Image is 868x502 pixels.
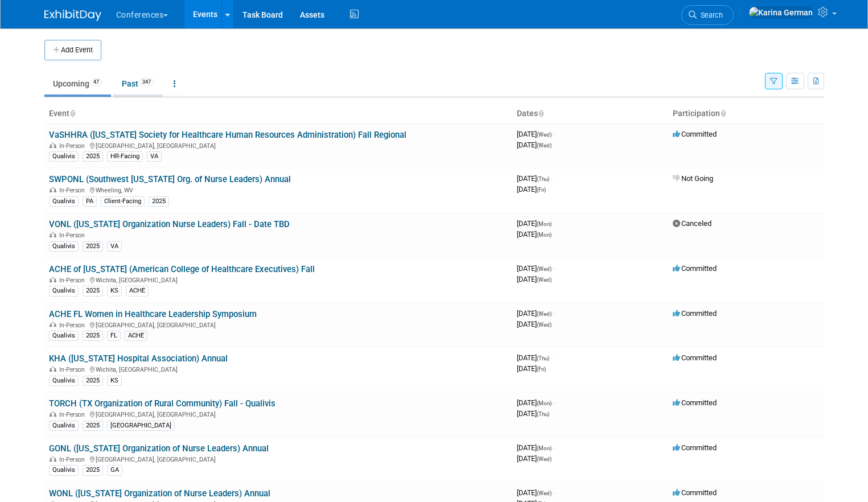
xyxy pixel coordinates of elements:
a: Sort by Start Date [538,109,544,118]
span: [DATE] [517,443,555,452]
a: Sort by Event Name [69,109,75,118]
div: Qualivis [49,241,79,252]
span: (Mon) [537,445,552,451]
span: [DATE] [517,320,552,328]
img: In-Person Event [50,322,56,327]
a: KHA ([US_STATE] Hospital Association) Annual [49,353,228,364]
span: - [553,488,555,497]
div: Qualivis [49,376,79,386]
span: (Wed) [537,322,552,328]
span: In-Person [59,232,88,239]
div: VA [147,151,162,162]
span: [DATE] [517,185,546,194]
span: (Wed) [537,142,552,149]
span: Canceled [673,219,711,228]
span: [DATE] [517,364,546,373]
div: Qualivis [49,421,79,431]
th: Participation [668,104,824,124]
span: In-Person [59,142,88,150]
span: (Wed) [537,131,552,138]
img: In-Person Event [50,411,56,417]
span: (Wed) [537,490,552,496]
div: 2025 [83,241,103,252]
span: [DATE] [517,309,555,318]
a: VaSHHRA ([US_STATE] Society for Healthcare Human Resources Administration) Fall Regional [49,130,406,140]
img: In-Person Event [50,366,56,372]
div: 2025 [83,376,103,386]
span: [DATE] [517,130,555,138]
span: [DATE] [517,230,552,238]
span: (Thu) [537,355,549,361]
span: - [553,309,555,318]
div: [GEOGRAPHIC_DATA] [107,421,175,431]
span: Committed [673,443,717,452]
div: Qualivis [49,286,79,296]
div: 2025 [83,465,103,475]
div: GA [107,465,122,475]
div: 2025 [83,151,103,162]
span: [DATE] [517,264,555,273]
span: Committed [673,130,717,138]
div: [GEOGRAPHIC_DATA], [GEOGRAPHIC_DATA] [49,320,508,329]
img: In-Person Event [50,456,56,462]
a: Past347 [113,73,163,94]
span: In-Person [59,322,88,329]
a: TORCH (TX Organization of Rural Community) Fall - Qualivis [49,398,275,409]
div: PA [83,196,97,207]
img: In-Person Event [50,232,56,237]
span: (Wed) [537,311,552,317]
span: (Mon) [537,400,552,406]
span: [DATE] [517,174,553,183]
span: In-Person [59,277,88,284]
div: 2025 [149,196,169,207]
span: In-Person [59,411,88,418]
span: 47 [90,78,102,87]
span: - [553,219,555,228]
span: [DATE] [517,275,552,283]
div: Client-Facing [101,196,145,207]
a: SWPONL (Southwest [US_STATE] Org. of Nurse Leaders) Annual [49,174,291,184]
span: - [553,130,555,138]
img: ExhibitDay [44,10,101,21]
a: Search [681,5,734,25]
div: FL [107,331,121,341]
span: (Fri) [537,187,546,193]
span: (Thu) [537,176,549,182]
span: - [553,398,555,407]
span: Committed [673,488,717,497]
img: In-Person Event [50,142,56,148]
img: In-Person Event [50,187,56,192]
a: VONL ([US_STATE] Organization Nurse Leaders) Fall - Date TBD [49,219,290,229]
div: HR-Facing [107,151,143,162]
span: [DATE] [517,219,555,228]
div: 2025 [83,286,103,296]
span: - [553,443,555,452]
div: Qualivis [49,151,79,162]
a: ACHE FL Women in Healthcare Leadership Symposium [49,309,257,319]
span: [DATE] [517,398,555,407]
a: ACHE of [US_STATE] (American College of Healthcare Executives) Fall [49,264,315,274]
span: (Thu) [537,411,549,417]
span: - [551,353,553,362]
div: Wichita, [GEOGRAPHIC_DATA] [49,275,508,284]
div: Qualivis [49,465,79,475]
div: [GEOGRAPHIC_DATA], [GEOGRAPHIC_DATA] [49,409,508,418]
div: Qualivis [49,196,79,207]
div: KS [107,376,122,386]
a: WONL ([US_STATE] Organization of Nurse Leaders) Annual [49,488,270,499]
div: ACHE [125,331,147,341]
div: Qualivis [49,331,79,341]
span: [DATE] [517,141,552,149]
span: (Mon) [537,232,552,238]
span: In-Person [59,456,88,463]
span: [DATE] [517,409,549,418]
div: Wheeling, WV [49,185,508,194]
div: 2025 [83,421,103,431]
span: (Wed) [537,456,552,462]
div: ACHE [126,286,149,296]
div: [GEOGRAPHIC_DATA], [GEOGRAPHIC_DATA] [49,454,508,463]
span: Not Going [673,174,713,183]
span: In-Person [59,187,88,194]
span: 347 [139,78,154,87]
a: Upcoming47 [44,73,111,94]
